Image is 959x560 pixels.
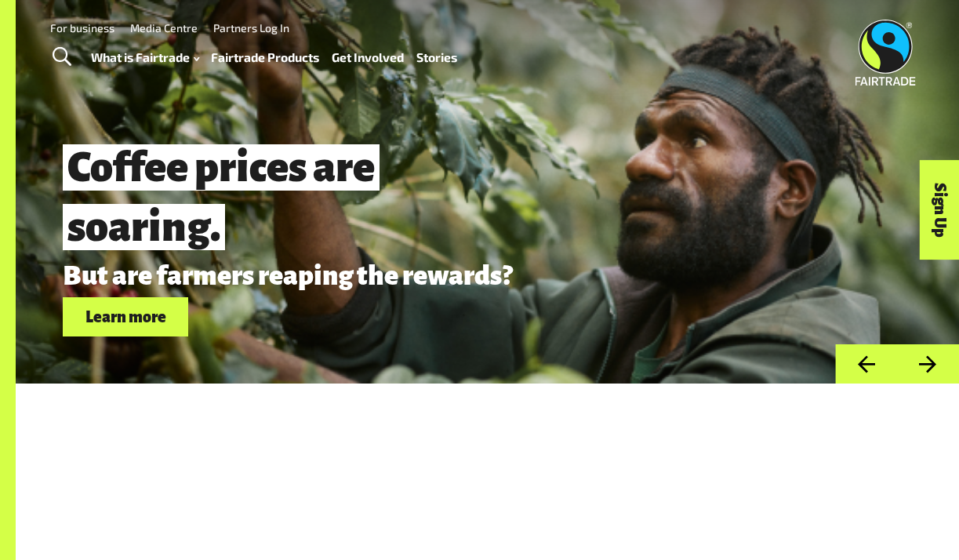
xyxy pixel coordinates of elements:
[211,46,319,68] a: Fairtrade Products
[855,20,915,85] img: Fairtrade Australia New Zealand logo
[835,344,897,384] button: Previous
[897,344,959,384] button: Next
[130,21,198,35] a: Media Centre
[42,38,81,77] a: Toggle Search
[91,46,199,68] a: What is Fairtrade
[416,46,457,68] a: Stories
[332,46,404,68] a: Get Involved
[213,21,289,35] a: Partners Log In
[63,262,768,292] p: But are farmers reaping the rewards?
[63,297,188,337] a: Learn more
[63,144,380,250] span: Coffee prices are soaring.
[50,21,114,35] a: For business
